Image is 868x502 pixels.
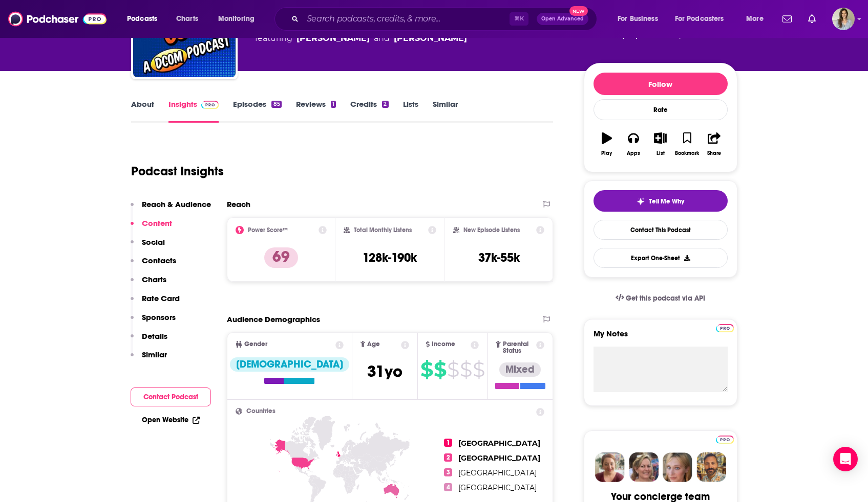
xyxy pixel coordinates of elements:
div: Play [601,150,612,156]
span: For Business [618,12,658,26]
img: Podchaser Pro [716,324,734,332]
img: Podchaser - Follow, Share and Rate Podcasts [8,9,107,29]
div: 1 [331,101,336,108]
h2: Reach [227,199,250,209]
button: tell me why sparkleTell Me Why [594,190,728,212]
h2: Power Score™ [248,226,288,234]
button: Show profile menu [832,8,855,30]
p: 69 [264,247,298,268]
span: $ [447,361,459,378]
a: Pro website [716,323,734,332]
div: Open Intercom Messenger [833,447,858,471]
span: Parental Status [503,341,535,354]
div: Share [707,150,721,156]
span: Countries [246,408,276,415]
div: Apps [627,150,640,156]
div: 2 [382,101,388,108]
span: $ [434,361,446,378]
span: New [569,6,588,16]
button: Sponsors [131,312,176,331]
h3: 128k-190k [363,250,417,265]
span: $ [420,361,433,378]
h1: Podcast Insights [131,164,224,179]
div: Bookmark [675,150,699,156]
p: Similar [142,350,167,359]
span: and [374,32,390,44]
button: Reach & Audience [131,199,211,218]
button: Export One-Sheet [594,248,728,268]
p: Details [142,331,167,341]
img: User Profile [832,8,855,30]
h2: Total Monthly Listens [354,226,412,234]
p: Social [142,237,165,247]
button: Open AdvancedNew [537,13,588,25]
a: Show notifications dropdown [804,10,820,28]
span: [GEOGRAPHIC_DATA] [458,439,540,448]
h3: 37k-55k [478,250,520,265]
a: Lists [403,99,418,123]
span: Get this podcast via API [626,294,705,303]
div: Search podcasts, credits, & more... [284,7,607,31]
div: List [657,150,665,156]
p: Content [142,218,172,228]
span: featuring [255,32,467,44]
button: Similar [131,350,167,369]
button: Contact Podcast [131,387,211,406]
p: Reach & Audience [142,199,211,209]
img: Sydney Profile [595,452,625,482]
span: 2 [444,453,452,462]
img: Podchaser Pro [201,101,219,109]
span: Income [432,341,455,348]
span: 3 [444,468,452,476]
p: Sponsors [142,312,176,322]
span: 1 [444,439,452,447]
h2: New Episode Listens [463,226,520,234]
span: 31 yo [367,361,403,381]
button: List [647,126,673,163]
a: Pro website [716,434,734,444]
img: Barbara Profile [629,452,659,482]
button: Bookmark [674,126,701,163]
span: Open Advanced [541,16,584,21]
button: open menu [211,11,268,27]
button: Details [131,331,167,350]
a: InsightsPodchaser Pro [168,99,219,123]
img: Jon Profile [696,452,726,482]
button: Content [131,218,172,237]
span: Monitoring [218,12,255,26]
button: Social [131,237,165,256]
span: Podcasts [127,12,157,26]
input: Search podcasts, credits, & more... [303,11,510,27]
span: [GEOGRAPHIC_DATA] [458,483,537,492]
div: Rate [594,99,728,120]
a: Luke Westaway [297,32,370,44]
button: open menu [120,11,171,27]
a: Similar [433,99,458,123]
button: open menu [668,11,739,27]
button: Contacts [131,256,176,275]
p: Rate Card [142,293,180,303]
h2: Audience Demographics [227,314,320,324]
span: Charts [176,12,198,26]
a: Open Website [142,416,200,424]
img: tell me why sparkle [637,197,645,206]
span: Logged in as audrey7 [832,8,855,30]
a: Andy Farrant [394,32,467,44]
img: Podchaser Pro [716,436,734,444]
div: Mixed [499,362,541,377]
button: Play [594,126,620,163]
span: [GEOGRAPHIC_DATA] [458,468,537,477]
a: Get this podcast via API [607,286,714,311]
span: Gender [244,341,267,348]
span: Age [367,341,380,348]
span: More [746,12,764,26]
button: Apps [620,126,647,163]
div: 85 [271,101,281,108]
a: Episodes85 [233,99,281,123]
button: Rate Card [131,293,180,312]
span: $ [460,361,472,378]
span: [GEOGRAPHIC_DATA] [458,453,540,463]
span: Tell Me Why [649,197,684,206]
a: Contact This Podcast [594,220,728,240]
a: Charts [170,11,204,27]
